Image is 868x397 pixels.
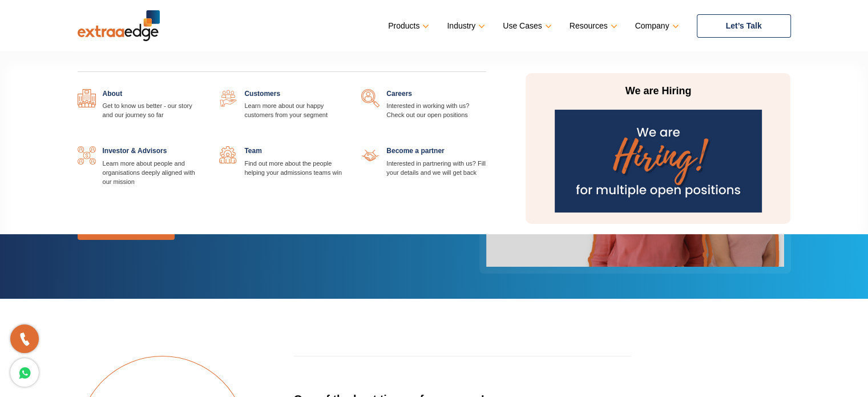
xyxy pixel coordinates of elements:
a: Use Cases [503,18,549,34]
a: Products [388,18,427,34]
a: Resources [570,18,615,34]
a: Industry [447,18,483,34]
a: Let’s Talk [697,14,791,38]
p: We are Hiring [551,85,765,98]
a: Company [635,18,677,34]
